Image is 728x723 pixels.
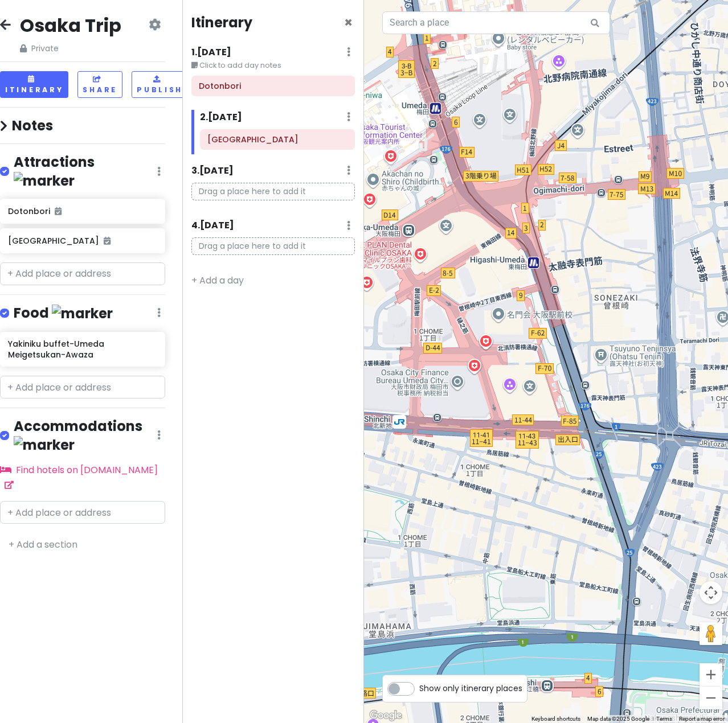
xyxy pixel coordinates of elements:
span: Map data ©2025 Google [587,716,649,722]
img: marker [14,172,75,190]
a: Open this area in Google Maps (opens a new window) [367,708,404,723]
button: Keyboard shortcuts [531,715,580,723]
a: Report a map error [679,716,725,722]
button: Publish [132,71,188,98]
span: Show only itinerary places [419,682,522,695]
button: Close [344,16,353,30]
h6: 1 . [DATE] [191,47,231,59]
p: Drag a place here to add it [191,237,355,255]
a: + Add a section [9,538,77,551]
button: Zoom out [700,687,722,709]
h6: Dotonbori [199,81,347,91]
i: Added to itinerary [104,237,111,245]
img: Google [367,708,404,723]
button: Zoom in [700,663,722,686]
h6: Yakiniku buffet-Umeda Meigetsukan-Awaza [8,339,157,359]
h6: Osaka Castle [207,134,347,145]
h6: [GEOGRAPHIC_DATA] [8,236,157,246]
small: Click to add day notes [191,60,355,71]
button: Drag Pegman onto the map to open Street View [700,622,722,645]
h4: Accommodations [14,417,157,454]
h6: 4 . [DATE] [191,220,234,232]
button: Map camera controls [700,581,722,604]
h4: Food [14,304,113,323]
a: + Add a day [191,274,244,287]
a: Terms (opens in new tab) [656,716,672,722]
span: Close itinerary [344,13,353,32]
h4: Itinerary [191,14,252,31]
h2: Osaka Trip [20,14,121,38]
img: marker [52,305,113,322]
h6: 3 . [DATE] [191,165,234,177]
span: Private [20,42,121,55]
h4: Attractions [14,153,157,190]
p: Drag a place here to add it [191,183,355,200]
h6: Dotonbori [8,206,157,216]
input: Search a place [382,11,610,34]
h6: 2 . [DATE] [200,112,242,124]
img: marker [14,436,75,454]
button: Share [77,71,122,98]
i: Added to itinerary [55,207,62,215]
